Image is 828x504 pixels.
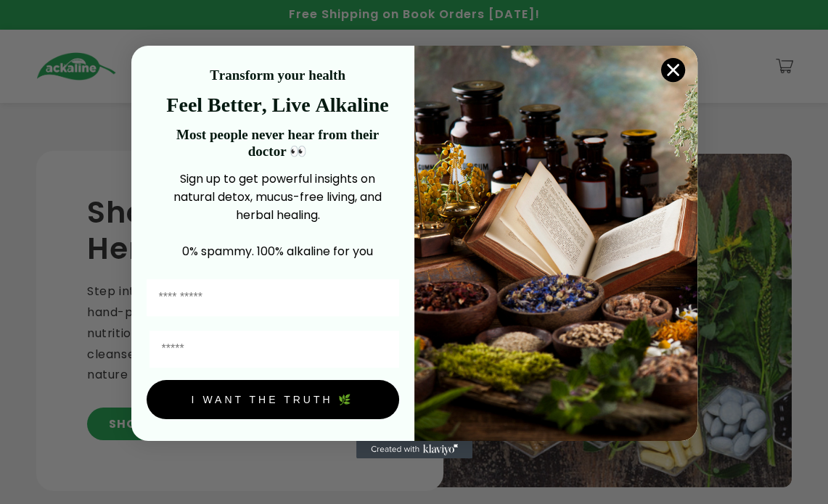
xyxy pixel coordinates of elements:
[166,94,388,116] strong: Feel Better, Live Alkaline
[147,380,399,419] button: I WANT THE TRUTH 🌿
[149,331,399,368] input: Email
[157,242,399,260] p: 0% spammy. 100% alkaline for you
[356,441,472,458] a: Created with Klaviyo - opens in a new tab
[147,279,399,316] input: First Name
[210,67,345,83] strong: Transform your health
[414,46,697,441] img: 4a4a186a-b914-4224-87c7-990d8ecc9bca.jpeg
[660,57,686,83] button: Close dialog
[176,127,379,159] strong: Most people never hear from their doctor 👀
[157,170,399,224] p: Sign up to get powerful insights on natural detox, mucus-free living, and herbal healing.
